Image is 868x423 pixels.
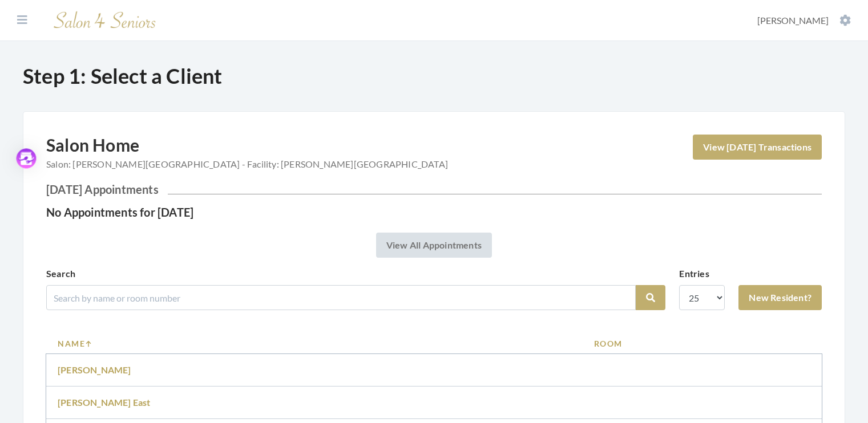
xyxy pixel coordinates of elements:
[46,267,75,280] label: Search
[679,267,709,280] label: Entries
[46,135,448,178] h2: Salon Home
[58,364,131,375] a: [PERSON_NAME]
[594,337,810,349] a: Room
[46,157,448,171] span: Salon: [PERSON_NAME][GEOGRAPHIC_DATA] - Facility: [PERSON_NAME][GEOGRAPHIC_DATA]
[23,64,845,88] h1: Step 1: Select a Client
[46,182,822,196] h2: [DATE] Appointments
[754,14,854,27] button: [PERSON_NAME]
[738,285,822,310] a: New Resident?
[757,15,829,26] span: [PERSON_NAME]
[46,205,822,219] h4: No Appointments for [DATE]
[693,135,822,160] a: View [DATE] Transactions
[58,337,571,349] a: Name
[376,233,492,258] a: View All Appointments
[58,397,151,408] a: [PERSON_NAME] East
[46,285,636,310] input: Search by name or room number
[48,7,162,34] img: Salon 4 Seniors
